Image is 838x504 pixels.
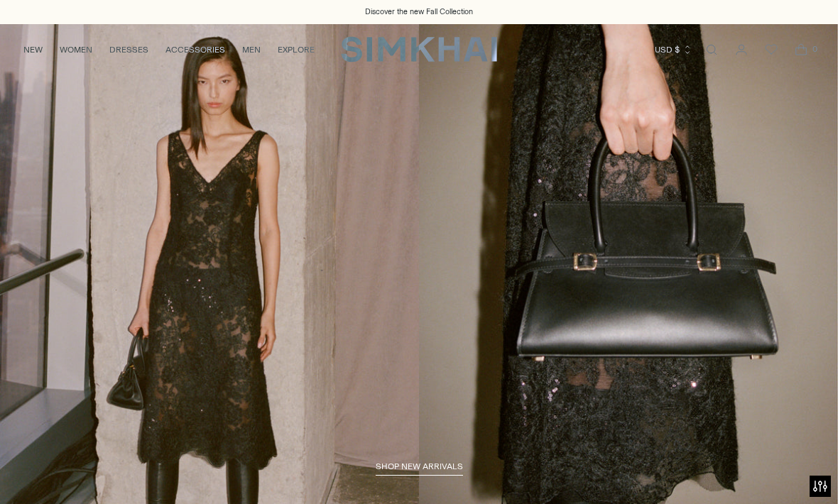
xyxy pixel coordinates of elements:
[341,35,497,63] a: SIMKHAI
[109,34,148,65] a: DRESSES
[60,34,92,65] a: WOMEN
[376,461,463,476] a: shop new arrivals
[697,35,726,64] a: Open search modal
[655,34,692,65] button: USD $
[23,34,43,65] a: NEW
[376,461,463,471] span: shop new arrivals
[365,6,473,18] a: Discover the new Fall Collection
[757,35,785,64] a: Wishlist
[165,34,225,65] a: ACCESSORIES
[787,35,815,64] a: Open cart modal
[278,34,315,65] a: EXPLORE
[727,35,756,64] a: Go to the account page
[242,34,261,65] a: MEN
[808,43,821,55] span: 0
